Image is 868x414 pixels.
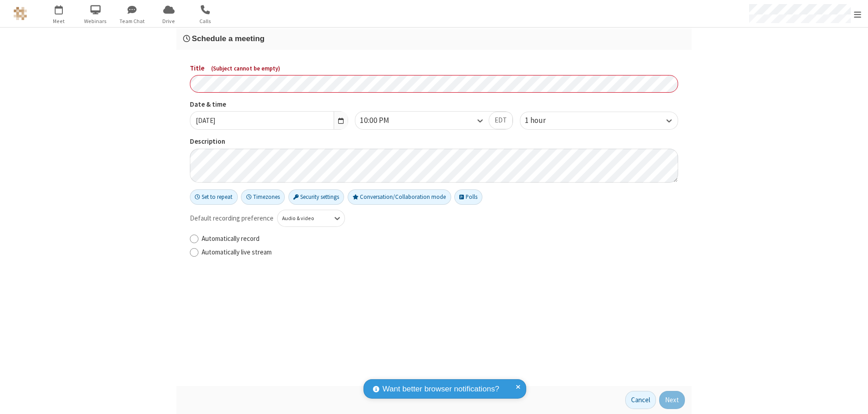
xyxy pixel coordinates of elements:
[659,391,685,409] button: Next
[202,234,678,244] label: Automatically record
[189,17,222,25] span: Calls
[489,112,513,130] button: EDT
[211,65,280,72] span: ( Subject cannot be empty )
[525,115,561,127] div: 1 hour
[202,247,678,258] label: Automatically live stream
[360,115,405,127] div: 10:00 PM
[190,136,678,147] label: Description
[625,391,656,409] button: Cancel
[282,214,325,222] div: Audio & video
[42,17,76,25] span: Meet
[241,189,285,205] button: Timezones
[192,34,264,43] span: Schedule a meeting
[190,189,238,205] button: Set to repeat
[382,383,499,395] span: Want better browser notifications?
[190,63,678,74] label: Title
[14,7,27,20] img: QA Selenium DO NOT DELETE OR CHANGE
[115,17,149,25] span: Team Chat
[190,213,274,224] span: Default recording preference
[454,189,482,205] button: Polls
[79,17,113,25] span: Webinars
[190,99,348,110] label: Date & time
[348,189,451,205] button: Conversation/Collaboration mode
[152,17,186,25] span: Drive
[288,189,344,205] button: Security settings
